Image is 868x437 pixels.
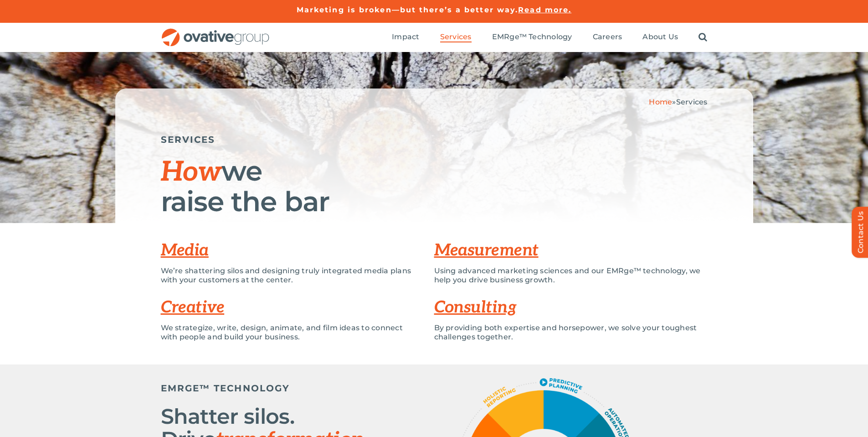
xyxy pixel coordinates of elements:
[392,23,707,52] nav: Menu
[161,323,421,342] p: We strategize, write, design, animate, and film ideas to connect with people and build your busin...
[161,134,708,145] h5: SERVICES
[161,297,225,317] a: Creative
[593,32,622,42] a: Careers
[434,266,708,285] p: Using advanced marketing sciences and our EMRge™ technology, we help you drive business growth.
[434,297,517,317] a: Consulting
[642,32,678,42] a: About Us
[161,240,209,260] a: Media
[297,5,519,14] a: Marketing is broken—but there’s a better way.
[161,156,708,216] h1: we raise the bar
[492,32,572,42] span: EMRge™ Technology
[161,27,270,36] a: OG_Full_horizontal_RGB
[392,32,419,42] span: Impact
[676,98,708,106] span: Services
[434,240,539,260] a: Measurement
[593,32,622,42] span: Careers
[440,32,472,42] span: Services
[649,98,707,106] span: »
[161,266,421,285] p: We’re shattering silos and designing truly integrated media plans with your customers at the center.
[392,32,419,42] a: Impact
[699,32,707,42] a: Search
[161,383,380,394] h5: EMRGE™ TECHNOLOGY
[440,32,472,42] a: Services
[434,323,708,342] p: By providing both expertise and horsepower, we solve your toughest challenges together.
[518,5,571,14] a: Read more.
[161,156,221,189] span: How
[642,32,678,42] span: About Us
[649,98,672,106] a: Home
[492,32,572,42] a: EMRge™ Technology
